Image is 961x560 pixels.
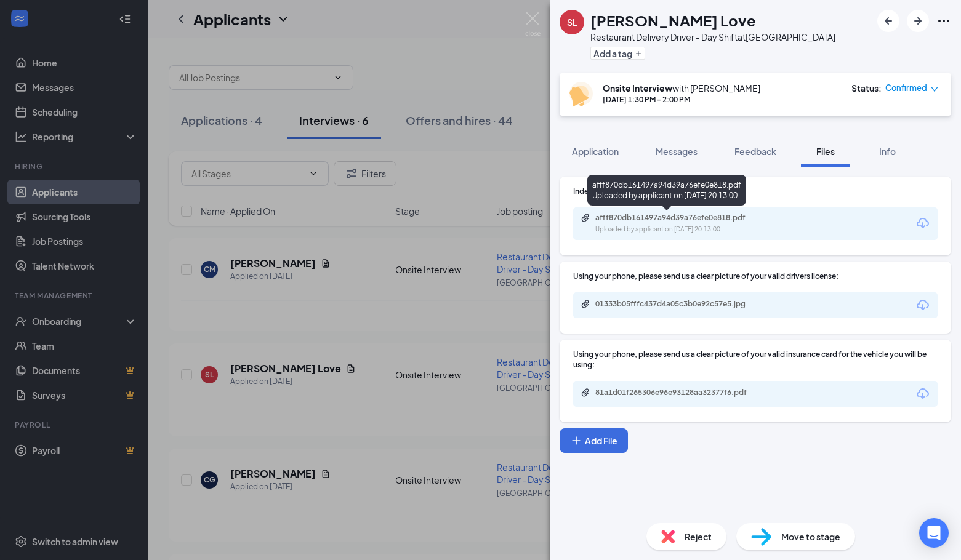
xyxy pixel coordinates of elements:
button: ArrowRight [907,10,929,32]
svg: Download [915,298,930,313]
div: with [PERSON_NAME] [603,82,760,94]
svg: Download [915,216,930,231]
div: Indeed Resume [573,186,938,196]
span: Feedback [734,146,776,157]
span: Application [572,146,619,157]
div: Using your phone, please send us a clear picture of your valid drivers license: [573,271,938,281]
h1: [PERSON_NAME] Love [590,10,756,31]
div: Uploaded by applicant on [DATE] 20:13:00 [595,225,780,234]
svg: ArrowLeftNew [881,14,896,28]
span: Info [879,146,896,157]
div: Status : [851,82,882,94]
button: Add FilePlus [560,428,628,453]
a: Paperclip81a1d01f265306e96e93128aa32377f6.pdf [581,388,780,399]
span: Files [816,146,835,157]
svg: Ellipses [936,14,951,28]
svg: Paperclip [581,299,590,309]
div: Restaurant Delivery Driver - Day Shift at [GEOGRAPHIC_DATA] [590,31,835,43]
div: Open Intercom Messenger [919,518,949,548]
svg: Download [915,386,930,401]
span: Move to stage [781,530,840,543]
span: down [930,85,939,94]
div: 81a1d01f265306e96e93128aa32377f6.pdf [595,388,768,398]
svg: ArrowRight [911,14,925,28]
button: ArrowLeftNew [877,10,899,32]
svg: Plus [570,434,582,447]
span: Reject [685,530,712,543]
svg: Paperclip [581,213,590,223]
div: afff870db161497a94d39a76efe0e818.pdf Uploaded by applicant on [DATE] 20:13:00 [587,175,746,206]
div: 01333b05fffc437d4a05c3b0e92c57e5.jpg [595,299,768,309]
b: Onsite Interview [603,82,672,94]
svg: Paperclip [581,388,590,398]
button: PlusAdd a tag [590,47,645,60]
svg: Plus [635,50,642,57]
a: Paperclipafff870db161497a94d39a76efe0e818.pdfUploaded by applicant on [DATE] 20:13:00 [581,213,780,234]
div: Using your phone, please send us a clear picture of your valid insurance card for the vehicle you... [573,349,938,370]
a: Paperclip01333b05fffc437d4a05c3b0e92c57e5.jpg [581,299,780,311]
div: SL [567,16,577,28]
div: afff870db161497a94d39a76efe0e818.pdf [595,213,768,223]
div: [DATE] 1:30 PM - 2:00 PM [603,94,760,105]
span: Messages [656,146,698,157]
span: Confirmed [885,82,927,94]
